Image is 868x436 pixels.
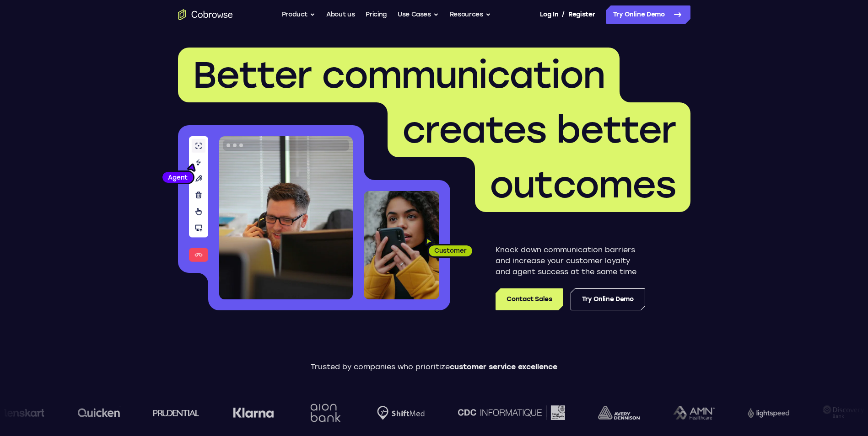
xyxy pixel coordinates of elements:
a: Go to the home page [178,9,233,20]
button: Product [282,5,316,24]
a: Register [568,5,595,24]
span: customer service excellence [450,362,557,371]
img: Aion Bank [307,394,344,431]
img: A customer support agent talking on the phone [219,136,353,299]
img: AMN Healthcare [673,406,715,420]
a: Pricing [366,5,387,24]
button: Use Cases [398,5,439,24]
span: creates better [402,108,676,152]
img: prudential [153,409,199,416]
button: Resources [450,5,491,24]
a: About us [326,5,355,24]
img: Shiftmed [377,406,425,420]
img: CDC Informatique [458,405,565,420]
img: Klarna [233,407,274,418]
span: / [562,9,565,20]
a: Contact Sales [496,288,563,310]
span: outcomes [490,163,676,207]
a: Log In [540,5,558,24]
span: Better communication [193,53,605,97]
img: avery-dennison [598,406,640,420]
img: A customer holding their phone [364,191,439,299]
a: Try Online Demo [571,288,645,310]
p: Knock down communication barriers and increase your customer loyalty and agent success at the sam... [496,245,645,277]
a: Try Online Demo [606,5,690,24]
